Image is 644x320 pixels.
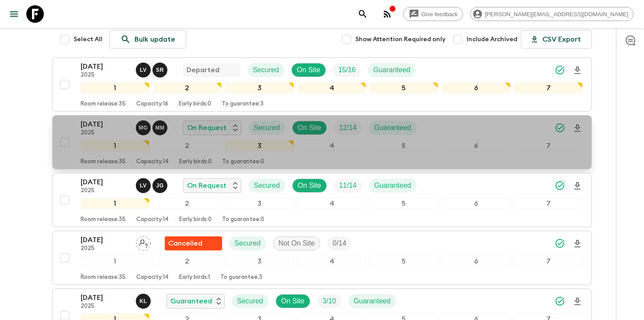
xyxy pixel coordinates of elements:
button: [DATE]2025Lucas Valentim, Jessica GiachelloOn RequestSecuredOn SiteTrip FillGuaranteed1234567Room... [52,173,592,227]
p: Room release: 35 [81,158,126,165]
div: On Site [276,294,310,308]
span: Select All [74,35,103,44]
span: Show Attention Required only [355,35,446,44]
p: Guaranteed [170,296,212,306]
p: Not On Site [279,238,315,249]
p: Guaranteed [374,180,411,191]
p: Capacity: 16 [136,101,168,108]
svg: Download Onboarding [572,296,583,307]
p: [DATE] [81,61,129,72]
div: 1 [81,82,149,94]
p: Secured [237,296,263,306]
p: Room release: 35 [81,216,126,223]
div: 6 [442,140,510,151]
button: KL [136,294,152,309]
div: 7 [514,198,583,209]
div: 6 [442,82,510,94]
svg: Download Onboarding [572,181,583,191]
p: L V [140,182,147,189]
p: Secured [234,238,261,249]
div: On Site [292,179,327,193]
button: search adventures [354,5,372,23]
p: Secured [254,123,280,133]
button: LVJG [136,178,169,193]
a: Bulk update [110,30,186,49]
p: Departed [187,65,219,75]
p: Room release: 35 [81,274,126,281]
svg: Synced Successfully [555,123,565,133]
p: Guaranteed [373,65,410,75]
p: Early birds: 0 [179,216,212,223]
p: Secured [253,65,279,75]
div: 3 [225,256,294,267]
button: MGMM [136,120,169,135]
div: 7 [514,82,583,94]
a: Give feedback [403,7,463,21]
p: Capacity: 14 [136,274,169,281]
p: Bulk update [134,34,175,45]
div: 5 [369,140,438,151]
div: 1 [81,198,149,209]
div: Trip Fill [327,236,351,250]
p: Cancelled [168,238,202,249]
div: 1 [81,256,149,267]
p: [DATE] [81,292,129,303]
div: 5 [369,256,438,267]
div: Secured [248,63,284,77]
div: Secured [229,236,266,250]
p: On Site [297,65,320,75]
svg: Download Onboarding [572,239,583,249]
p: [DATE] [81,235,129,245]
p: 2025 [81,187,129,194]
p: On Request [187,123,226,133]
p: Early birds: 0 [179,101,211,108]
div: 7 [514,140,583,151]
div: 6 [442,198,510,209]
div: 5 [369,198,438,209]
span: [PERSON_NAME][EMAIL_ADDRESS][DOMAIN_NAME] [480,11,633,18]
div: 4 [297,140,366,151]
div: 5 [369,82,438,94]
p: Early birds: 0 [179,158,212,165]
p: To guarantee: 0 [222,216,264,223]
span: Lucas Valentim, Sol Rodriguez [136,65,169,72]
svg: Synced Successfully [555,65,565,75]
div: On Site [292,121,327,135]
p: On Site [298,180,321,191]
p: On Site [298,123,321,133]
div: 6 [442,256,510,267]
p: 3 / 10 [322,296,336,306]
svg: Synced Successfully [555,296,565,306]
div: 2 [153,82,222,94]
p: [DATE] [81,119,129,130]
p: J G [156,182,163,189]
div: 3 [225,82,294,94]
div: Trip Fill [317,294,341,308]
span: Give feedback [417,11,463,18]
p: On Request [187,180,226,191]
p: Capacity: 14 [136,158,169,165]
p: [DATE] [81,177,129,187]
p: 2025 [81,130,129,137]
div: Secured [232,294,269,308]
p: Room release: 35 [81,101,126,108]
span: Assign pack leader [136,239,151,246]
p: 15 / 16 [338,65,356,75]
div: 4 [297,198,366,209]
p: On Site [281,296,304,306]
p: M M [155,124,164,131]
p: 2025 [81,245,129,252]
div: Secured [248,179,285,193]
div: 3 [225,140,294,151]
button: [DATE]2025Lucas Valentim, Sol RodriguezDepartedSecuredOn SiteTrip FillGuaranteed1234567Room relea... [52,57,592,112]
button: CSV Export [521,30,592,49]
div: Trip Fill [334,121,362,135]
p: 12 / 14 [339,123,357,133]
button: menu [5,5,23,23]
p: Guaranteed [374,123,411,133]
p: 2025 [81,303,129,310]
p: 2025 [81,72,129,79]
svg: Download Onboarding [572,65,583,76]
p: M G [139,124,148,131]
p: Guaranteed [354,296,391,306]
